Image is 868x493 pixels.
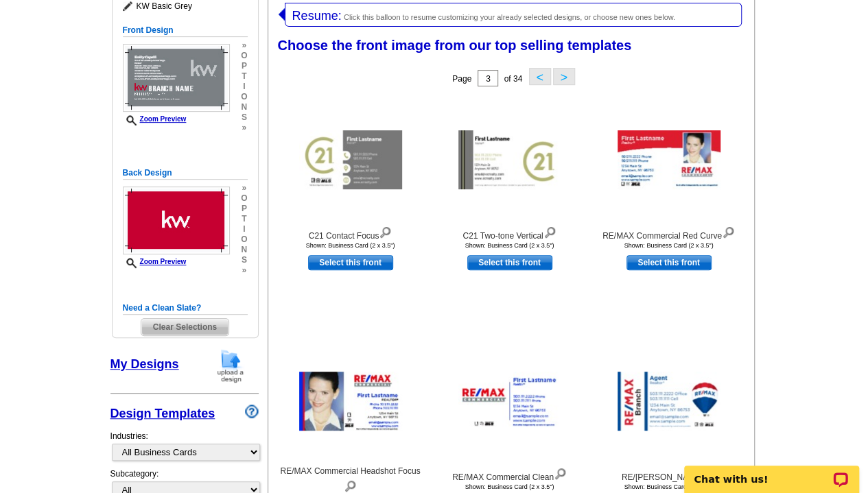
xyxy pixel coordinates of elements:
img: RE/MAX Ribbon [618,372,720,431]
div: Industries: [110,423,259,468]
img: leftArrow.png [279,3,285,25]
img: C21 Two-tone Vertical [458,130,561,189]
div: C21 Contact Focus [275,224,426,242]
span: t [241,71,247,82]
span: Page [452,74,471,84]
img: design-wizard-help-icon.png [245,405,259,418]
h5: Need a Clean Slate? [123,302,248,315]
img: RE/MAX Commercial Headshot Focus [299,372,402,431]
span: Click this balloon to resume customizing your already selected designs, or choose new ones below. [344,13,675,21]
a: use this design [626,255,712,270]
span: o [241,92,247,102]
button: > [553,68,575,85]
span: » [241,123,247,133]
span: s [241,255,247,265]
img: view design details [379,224,392,239]
div: RE/[PERSON_NAME] [594,465,744,483]
span: o [241,193,247,204]
span: o [241,51,247,61]
img: RE/MAX Commercial Clean [458,372,561,431]
span: » [241,265,247,276]
span: n [241,245,247,255]
a: use this design [308,255,393,270]
span: i [241,82,247,92]
img: upload-design [213,348,248,383]
span: p [241,61,247,71]
span: of 34 [504,74,522,84]
span: i [241,224,247,235]
a: Design Templates [110,407,215,420]
div: C21 Two-tone Vertical [434,224,585,242]
span: p [241,204,247,214]
div: Shown: Business Card (2 x 3.5") [434,242,585,249]
img: frontsmallthumbnail.jpg [123,44,230,112]
div: RE/MAX Commercial Clean [434,465,585,483]
div: Shown: Business Card (2 x 3.5") [594,483,744,490]
img: view design details [722,224,735,239]
img: RE/MAX Commercial Red Curve [618,130,720,189]
h5: Front Design [123,24,248,37]
div: Shown: Business Card (2 x 3.5") [275,242,426,249]
a: use this design [467,255,552,270]
div: Shown: Business Card (2 x 3.5") [434,483,585,490]
img: view design details [554,465,567,480]
div: RE/MAX Commercial Red Curve [594,224,744,242]
span: o [241,235,247,245]
img: backsmallthumbnail.jpg [123,187,230,254]
img: C21 Contact Focus [299,130,402,189]
a: Zoom Preview [123,115,187,123]
h5: Back Design [123,167,248,180]
iframe: LiveChat chat widget [675,450,868,493]
img: view design details [543,224,556,239]
span: t [241,214,247,224]
div: Shown: Business Card (2 x 3.5") [594,242,744,249]
a: Zoom Preview [123,258,187,265]
span: » [241,183,247,193]
span: Choose the front image from our top selling templates [278,38,632,53]
button: < [529,68,551,85]
span: Resume: [292,9,342,23]
div: RE/MAX Commercial Headshot Focus [275,465,426,492]
span: » [241,40,247,51]
img: view design details [344,477,357,492]
span: s [241,112,247,123]
a: My Designs [110,357,179,371]
span: n [241,102,247,112]
span: Clear Selections [141,319,228,335]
